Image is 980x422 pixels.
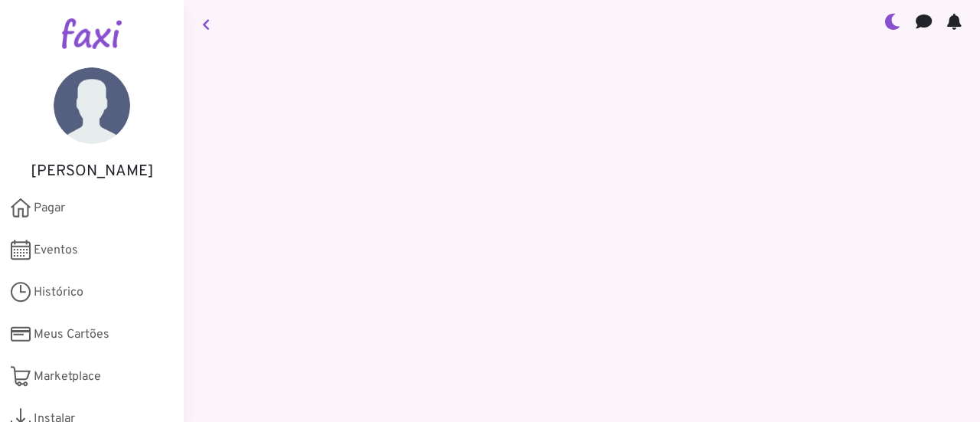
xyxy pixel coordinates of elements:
[23,162,161,181] h5: [PERSON_NAME]
[34,199,65,218] span: Pagar
[34,241,78,260] span: Eventos
[34,325,109,344] span: Meus Cartões
[34,368,101,386] span: Marketplace
[34,283,83,302] span: Histórico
